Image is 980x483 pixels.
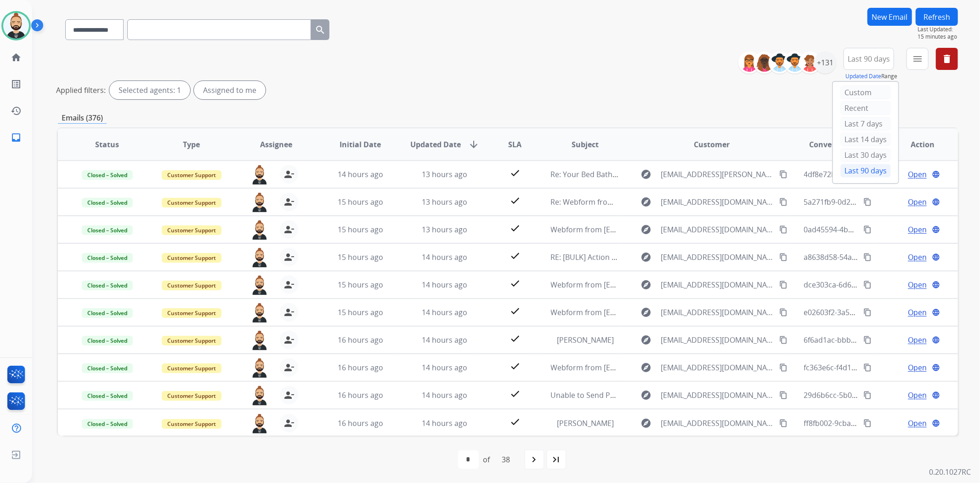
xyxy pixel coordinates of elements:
[283,224,295,235] mat-icon: person_remove
[510,361,521,372] mat-icon: check
[661,169,774,180] span: [EMAIL_ADDRESS][PERSON_NAME][DOMAIN_NAME]
[779,281,787,289] mat-icon: content_copy
[510,305,521,316] mat-icon: check
[250,358,269,378] img: agent-avatar
[918,26,958,33] span: Last Updated:
[840,86,891,99] div: Custom
[840,117,891,131] div: Last 7 days
[932,281,940,289] mat-icon: language
[908,279,927,290] span: Open
[661,224,774,235] span: [EMAIL_ADDRESS][DOMAIN_NAME]
[840,148,891,162] div: Last 30 days
[250,414,269,433] img: agent-avatar
[845,73,881,80] button: Updated Date
[640,279,651,290] mat-icon: explore
[250,276,269,295] img: agent-avatar
[510,388,521,399] mat-icon: check
[804,335,944,345] span: 6f6ad1ac-bbbc-4f66-8dde-12330d136a74
[340,139,381,150] span: Initial Date
[863,281,872,289] mat-icon: content_copy
[551,362,759,373] span: Webform from [EMAIL_ADDRESS][DOMAIN_NAME] on [DATE]
[11,105,22,116] mat-icon: history
[694,139,730,150] span: Customer
[779,363,787,372] mat-icon: content_copy
[162,225,221,235] span: Customer Support
[779,253,787,261] mat-icon: content_copy
[779,170,787,178] mat-icon: content_copy
[908,418,927,429] span: Open
[804,169,947,179] span: 4df8e72b-6217-47e0-b17d-86abe4e4b44d
[283,307,295,318] mat-icon: person_remove
[250,331,269,350] img: agent-avatar
[661,362,774,373] span: [EMAIL_ADDRESS][DOMAIN_NAME]
[82,391,133,401] span: Closed – Solved
[82,253,133,263] span: Closed – Solved
[422,418,467,428] span: 14 hours ago
[422,307,467,317] span: 14 hours ago
[551,454,562,465] mat-icon: last_page
[912,53,923,64] mat-icon: menu
[863,308,872,316] mat-icon: content_copy
[661,279,774,290] span: [EMAIL_ADDRESS][DOMAIN_NAME]
[529,454,540,465] mat-icon: navigate_next
[338,197,383,207] span: 15 hours ago
[863,419,872,427] mat-icon: content_copy
[510,223,521,234] mat-icon: check
[422,224,467,235] span: 13 hours ago
[11,52,22,63] mat-icon: home
[338,224,383,235] span: 15 hours ago
[260,139,292,150] span: Assignee
[82,170,133,180] span: Closed – Solved
[162,253,221,263] span: Customer Support
[932,308,940,316] mat-icon: language
[510,416,521,427] mat-icon: check
[250,386,269,405] img: agent-avatar
[250,193,269,212] img: agent-avatar
[410,139,461,150] span: Updated Date
[640,224,651,235] mat-icon: explore
[551,390,631,400] span: Unable to Send Photos
[809,139,868,150] span: Conversation ID
[283,418,295,429] mat-icon: person_remove
[863,336,872,344] mat-icon: content_copy
[572,139,599,150] span: Subject
[338,335,383,345] span: 16 hours ago
[941,53,952,64] mat-icon: delete
[82,419,133,429] span: Closed – Solved
[932,198,940,206] mat-icon: language
[82,363,133,373] span: Closed – Solved
[640,418,651,429] mat-icon: explore
[162,198,221,207] span: Customer Support
[932,170,940,178] mat-icon: language
[283,334,295,345] mat-icon: person_remove
[908,362,927,373] span: Open
[908,334,927,345] span: Open
[804,280,942,290] span: dce303ca-6d61-4e78-9b6b-dc214fafc33c
[916,8,958,26] button: Refresh
[932,419,940,427] mat-icon: language
[932,391,940,399] mat-icon: language
[283,252,295,263] mat-icon: person_remove
[468,139,479,150] mat-icon: arrow_downward
[510,195,521,206] mat-icon: check
[918,33,958,40] span: 15 minutes ago
[908,224,927,235] span: Open
[867,8,912,26] button: New Email
[56,85,106,96] p: Applied filters:
[283,362,295,373] mat-icon: person_remove
[840,101,891,115] div: Recent
[162,308,221,318] span: Customer Support
[640,196,651,207] mat-icon: explore
[283,169,295,180] mat-icon: person_remove
[640,307,651,318] mat-icon: explore
[250,303,269,322] img: agent-avatar
[250,165,269,184] img: agent-avatar
[779,225,787,234] mat-icon: content_copy
[551,280,759,290] span: Webform from [EMAIL_ADDRESS][DOMAIN_NAME] on [DATE]
[183,139,200,150] span: Type
[640,169,651,180] mat-icon: explore
[804,418,938,428] span: ff8fb002-9cba-4fb0-80e2-5455c65b60f5
[109,81,190,99] div: Selected agents: 1
[640,334,651,345] mat-icon: explore
[162,391,221,401] span: Customer Support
